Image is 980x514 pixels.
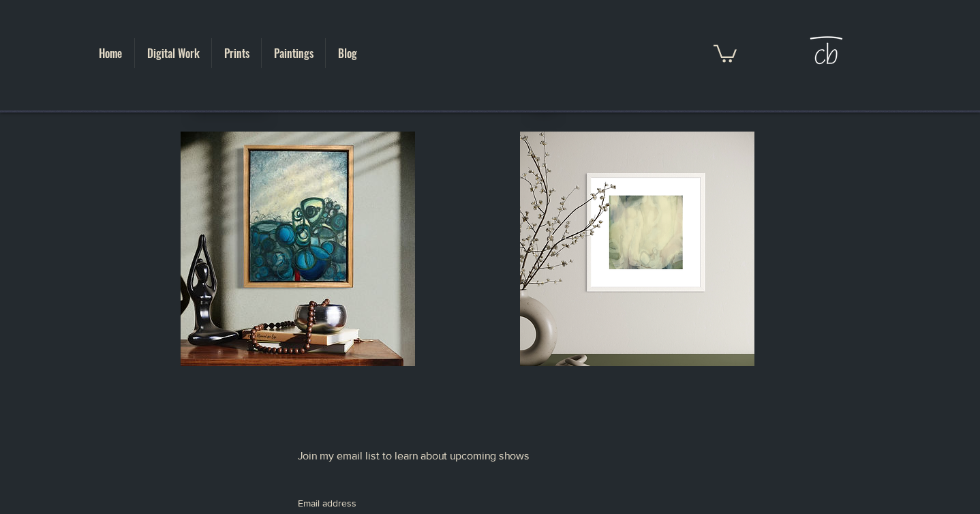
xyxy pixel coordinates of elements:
p: Digital Work [140,38,206,68]
img: IMG_8110.png [520,132,754,366]
a: Digital Work [135,38,211,68]
a: Paintings [262,38,325,68]
img: Cat Brooks Logo [803,28,847,78]
a: Blog [326,38,369,68]
p: Blog [331,38,364,68]
p: Prints [217,38,256,68]
nav: Site [86,38,369,68]
span: Join my email list to learn about upcoming shows [298,450,530,462]
label: Email address [298,497,356,511]
p: Home [92,38,129,68]
img: Mind the Signals Preview_edited.jpg [181,132,415,366]
p: Paintings [267,38,320,68]
a: Home [86,38,134,68]
a: Prints [212,38,261,68]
